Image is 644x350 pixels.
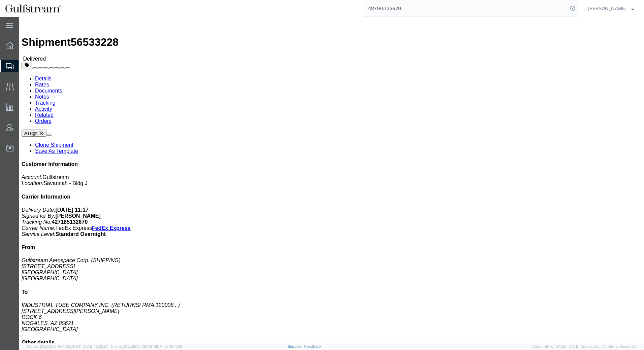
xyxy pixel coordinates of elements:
span: Client: 2025.18.0-7346316 [111,344,182,348]
input: Search for shipment number, reference number [363,0,568,16]
a: Support [288,344,304,348]
span: Server: 2025.18.0-4e47823f9d1 [27,344,108,348]
button: [PERSON_NAME] [588,4,635,12]
iframe: FS Legacy Container [19,17,644,343]
span: Copyright © [DATE]-[DATE] Agistix Inc., All Rights Reserved [532,344,636,349]
span: [DATE] 08:10:16 [156,344,182,348]
img: logo [5,3,62,13]
a: Feedback [304,344,321,348]
span: Kimberly Printup [588,5,626,12]
span: [DATE] 10:23:21 [82,344,108,348]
